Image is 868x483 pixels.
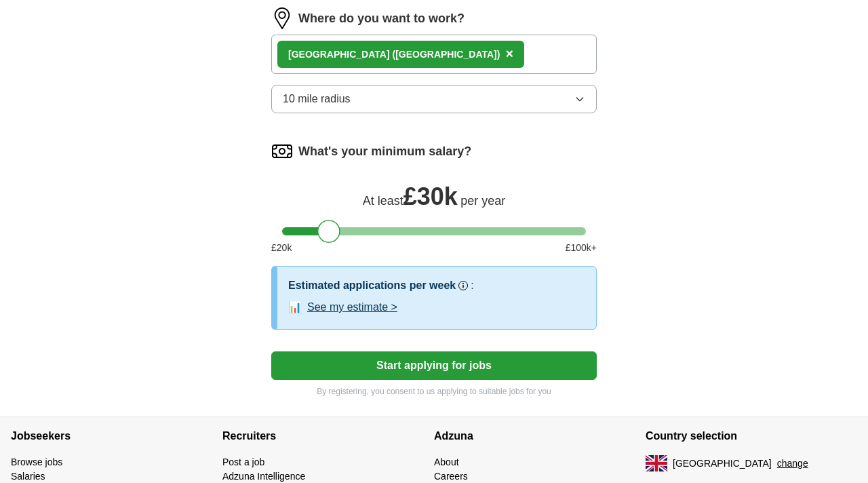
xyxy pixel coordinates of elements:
[271,7,293,29] img: location.png
[673,457,772,471] span: [GEOGRAPHIC_DATA]
[471,277,473,294] h3: :
[222,471,305,482] a: Adzuna Intelligence
[271,140,293,162] img: salary.png
[460,194,505,208] span: per year
[271,385,597,398] p: By registering, you consent to us applying to suitable jobs for you
[288,49,390,60] strong: [GEOGRAPHIC_DATA]
[392,49,500,60] span: ([GEOGRAPHIC_DATA])
[11,471,45,482] a: Salaries
[403,182,458,210] span: £ 30k
[288,277,456,294] h3: Estimated applications per week
[222,457,264,467] a: Post a job
[505,44,513,64] button: ×
[271,241,292,255] span: £ 20 k
[288,299,302,315] span: 📊
[777,457,808,471] button: change
[646,455,667,471] img: UK flag
[505,46,513,61] span: ×
[11,457,62,467] a: Browse jobs
[434,471,468,482] a: Careers
[646,417,857,455] h4: Country selection
[298,9,465,28] label: Where do you want to work?
[283,91,351,107] span: 10 mile radius
[271,351,597,380] button: Start applying for jobs
[434,457,459,467] a: About
[307,299,397,315] button: See my estimate >
[271,85,597,113] button: 10 mile radius
[298,142,471,161] label: What's your minimum salary?
[363,194,403,208] span: At least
